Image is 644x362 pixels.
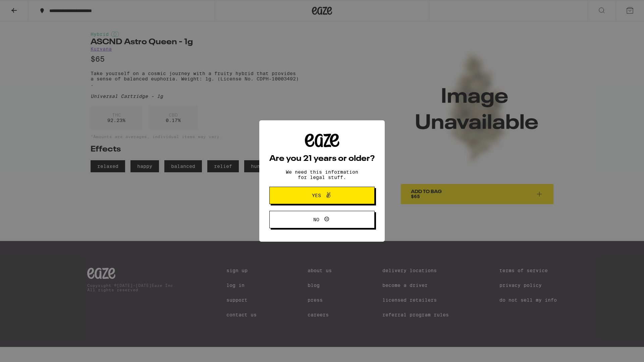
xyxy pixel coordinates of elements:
p: We need this information for legal stuff. [280,169,364,180]
button: Yes [269,187,375,204]
span: No [313,217,319,222]
h2: Are you 21 years or older? [269,155,375,163]
button: No [269,211,375,228]
span: Yes [312,193,321,198]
